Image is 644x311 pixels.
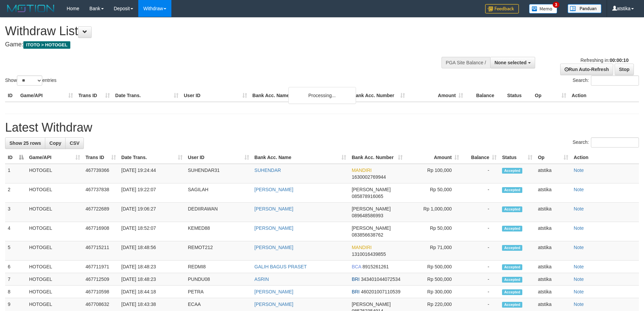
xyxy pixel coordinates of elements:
[352,276,359,282] span: BRI
[574,302,584,307] a: Note
[255,264,307,269] a: GALIH BAGUS PRASET
[405,261,462,273] td: Rp 500,000
[502,206,522,212] span: Accepted
[5,164,26,183] td: 1
[502,187,522,193] span: Accepted
[574,276,584,282] a: Note
[255,225,293,231] a: [PERSON_NAME]
[185,261,252,273] td: REDMI8
[5,75,56,86] label: Show entries
[185,183,252,203] td: SAGILAH
[361,289,401,294] span: Copy 460201007110539 to clipboard
[5,24,423,38] h1: Withdraw List
[26,241,83,261] td: HOTOGEL
[26,164,83,183] td: HOTOGEL
[442,57,490,68] div: PGA Site Balance /
[5,89,18,102] th: ID
[499,151,535,164] th: Status: activate to sort column ascending
[185,222,252,241] td: KEMED88
[5,203,26,222] td: 3
[185,241,252,261] td: REMOT212
[405,183,462,203] td: Rp 50,000
[553,2,560,8] span: 3
[119,241,185,261] td: [DATE] 18:48:56
[535,273,571,286] td: atstika
[5,222,26,241] td: 4
[76,89,113,102] th: Trans ID
[83,183,119,203] td: 467737838
[580,58,628,63] span: Refreshing in:
[83,151,119,164] th: Trans ID: activate to sort column ascending
[17,75,42,86] select: Showentries
[405,203,462,222] td: Rp 1,000,000
[83,164,119,183] td: 467739366
[352,251,386,257] span: Copy 1310016439855 to clipboard
[485,4,519,14] img: Feedback.jpg
[255,168,281,173] a: SUHENDAR
[83,203,119,222] td: 467722689
[119,203,185,222] td: [DATE] 19:06:27
[185,286,252,298] td: PETRA
[26,286,83,298] td: HOTOGEL
[352,302,390,307] span: [PERSON_NAME]
[408,89,466,102] th: Amount
[574,187,584,192] a: Note
[49,140,61,146] span: Copy
[26,203,83,222] td: HOTOGEL
[65,137,84,149] a: CSV
[502,168,522,174] span: Accepted
[535,183,571,203] td: atstika
[70,140,79,146] span: CSV
[119,183,185,203] td: [DATE] 19:22:07
[405,151,462,164] th: Amount: activate to sort column ascending
[535,261,571,273] td: atstika
[352,213,383,218] span: Copy 089648586993 to clipboard
[5,137,45,149] a: Show 25 rows
[119,164,185,183] td: [DATE] 19:24:44
[45,137,66,149] a: Copy
[352,264,361,269] span: BCA
[119,151,185,164] th: Date Trans.: activate to sort column ascending
[591,137,639,148] input: Search:
[26,273,83,286] td: HOTOGEL
[5,286,26,298] td: 8
[495,60,527,65] span: None selected
[462,164,499,183] td: -
[502,264,522,270] span: Accepted
[504,89,532,102] th: Status
[119,273,185,286] td: [DATE] 18:48:23
[352,194,383,199] span: Copy 085878916065 to clipboard
[185,203,252,222] td: DEDIIRAWAN
[352,245,372,250] span: MANDIRI
[574,289,584,294] a: Note
[5,261,26,273] td: 6
[574,168,584,173] a: Note
[255,276,269,282] a: ASRIN
[350,89,408,102] th: Bank Acc. Number
[352,225,390,231] span: [PERSON_NAME]
[352,168,372,173] span: MANDIRI
[405,286,462,298] td: Rp 300,000
[26,183,83,203] td: HOTOGEL
[502,277,522,283] span: Accepted
[571,151,639,164] th: Action
[361,276,401,282] span: Copy 343401044072534 to clipboard
[349,151,405,164] th: Bank Acc. Number: activate to sort column ascending
[83,273,119,286] td: 467712509
[591,75,639,86] input: Search:
[529,4,557,14] img: Button%20Memo.svg
[119,261,185,273] td: [DATE] 18:48:23
[405,164,462,183] td: Rp 100,000
[462,261,499,273] td: -
[185,273,252,286] td: PUNDU08
[255,289,293,294] a: [PERSON_NAME]
[462,241,499,261] td: -
[574,225,584,231] a: Note
[462,222,499,241] td: -
[535,222,571,241] td: atstika
[405,273,462,286] td: Rp 500,000
[181,89,250,102] th: User ID
[83,241,119,261] td: 467715211
[255,187,293,192] a: [PERSON_NAME]
[574,245,584,250] a: Note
